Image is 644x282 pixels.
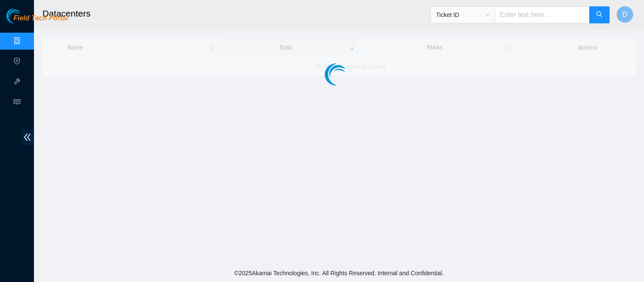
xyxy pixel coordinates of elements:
[616,6,633,23] button: D
[596,11,603,19] span: search
[495,6,590,23] input: Enter text here...
[14,95,20,112] span: read
[589,6,610,23] button: search
[6,15,68,26] a: Akamai TechnologiesField Tech Portal
[21,129,34,145] span: double-left
[436,8,489,21] span: Ticket ID
[622,9,627,20] span: D
[6,8,43,23] img: Akamai Technologies
[34,264,644,282] footer: © 2025 Akamai Technologies, Inc. All Rights Reserved. Internal and Confidential.
[14,14,68,22] span: Field Tech Portal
